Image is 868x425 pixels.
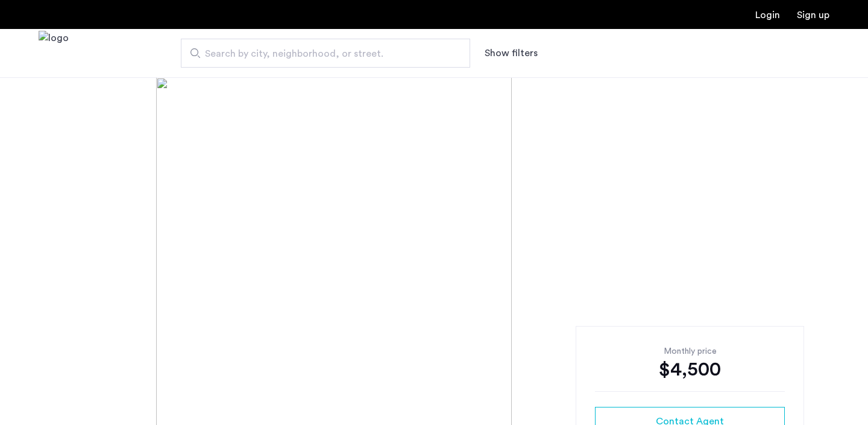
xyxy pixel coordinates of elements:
[39,31,69,76] a: Cazamio Logo
[595,357,785,382] div: $4,500
[485,46,538,60] button: Show or hide filters
[755,10,780,20] a: Login
[181,39,470,68] input: Apartment Search
[595,345,785,357] div: Monthly price
[797,10,829,20] a: Registration
[39,31,69,76] img: logo
[205,46,436,61] span: Search by city, neighborhood, or street.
